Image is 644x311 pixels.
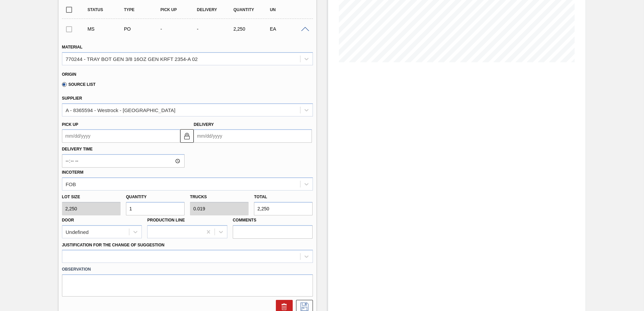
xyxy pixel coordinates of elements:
[232,7,272,12] div: Quantity
[62,265,313,274] label: Observation
[66,229,89,235] div: Undefined
[195,26,236,32] div: -
[62,45,83,49] label: Material
[62,122,78,127] label: Pick up
[268,26,309,32] div: EA
[62,129,180,143] input: mm/dd/yyyy
[159,7,199,12] div: Pick up
[194,129,312,143] input: mm/dd/yyyy
[62,218,74,222] label: Door
[268,7,309,12] div: UN
[232,26,272,32] div: 2,250
[190,195,207,199] label: Trucks
[194,122,214,127] label: Delivery
[66,181,76,187] div: FOB
[62,192,121,202] label: Lot size
[122,7,163,12] div: Type
[122,26,163,32] div: Purchase order
[147,218,185,222] label: Production Line
[180,129,194,143] button: locked
[159,26,199,32] div: -
[66,107,175,113] div: A - 8365594 - Westrock - [GEOGRAPHIC_DATA]
[86,7,127,12] div: Status
[233,215,313,225] label: Comments
[62,144,185,154] label: Delivery Time
[62,170,84,175] label: Incoterm
[126,195,147,199] label: Quantity
[62,96,82,101] label: Supplier
[62,82,96,87] label: Source List
[183,132,191,140] img: locked
[66,56,198,62] div: 770244 - TRAY BOT GEN 3/8 16OZ GEN KRFT 2354-A 02
[62,243,164,247] label: Justification for the Change of Suggestion
[195,7,236,12] div: Delivery
[62,72,76,77] label: Origin
[86,26,127,32] div: Manual Suggestion
[254,195,267,199] label: Total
